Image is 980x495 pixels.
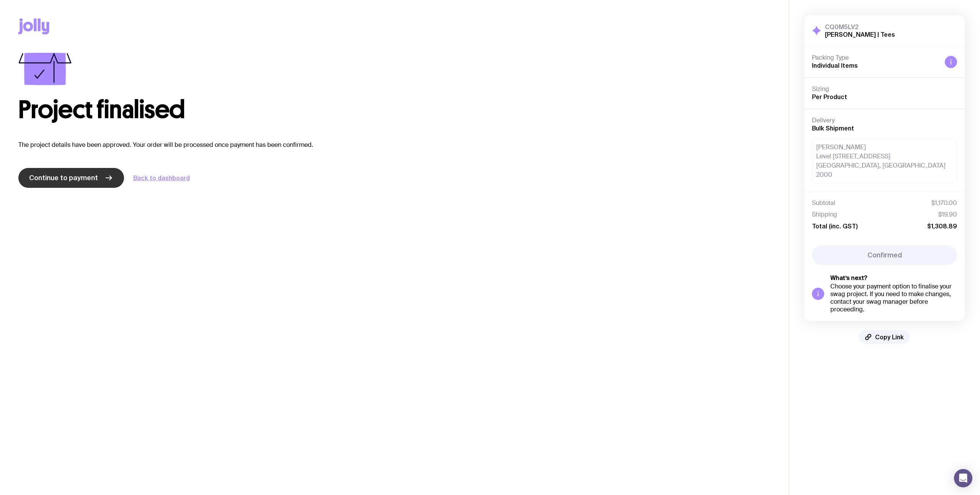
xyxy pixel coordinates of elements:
h2: [PERSON_NAME] | Tees [825,31,895,38]
h4: Delivery [812,117,957,124]
h4: Packing Type [812,54,939,62]
span: Copy Link [875,333,904,341]
span: $19.90 [938,211,957,218]
span: Bulk Shipment [812,125,854,132]
div: [PERSON_NAME] Level [STREET_ADDRESS] [GEOGRAPHIC_DATA], [GEOGRAPHIC_DATA] 2000 [812,138,957,184]
h4: Sizing [812,85,957,93]
h1: Project finalised [18,98,770,122]
span: Individual Items [812,62,858,69]
h3: CQ0M5LV2 [825,23,895,31]
span: Per Product [812,93,847,100]
span: Total (inc. GST) [812,222,857,230]
span: Continue to payment [29,173,98,182]
a: Back to dashboard [133,173,190,182]
h5: What’s next? [830,274,957,282]
div: Open Intercom Messenger [954,469,972,487]
span: $1,170.00 [931,199,957,207]
a: Continue to payment [18,168,124,188]
p: The project details have been approved. Your order will be processed once payment has been confir... [18,140,770,150]
button: Copy Link [859,330,910,344]
div: Choose your payment option to finalise your swag project. If you need to make changes, contact yo... [830,283,957,313]
span: Shipping [812,211,837,218]
span: $1,308.89 [927,222,957,230]
button: Confirmed [812,245,957,265]
span: Subtotal [812,199,835,207]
